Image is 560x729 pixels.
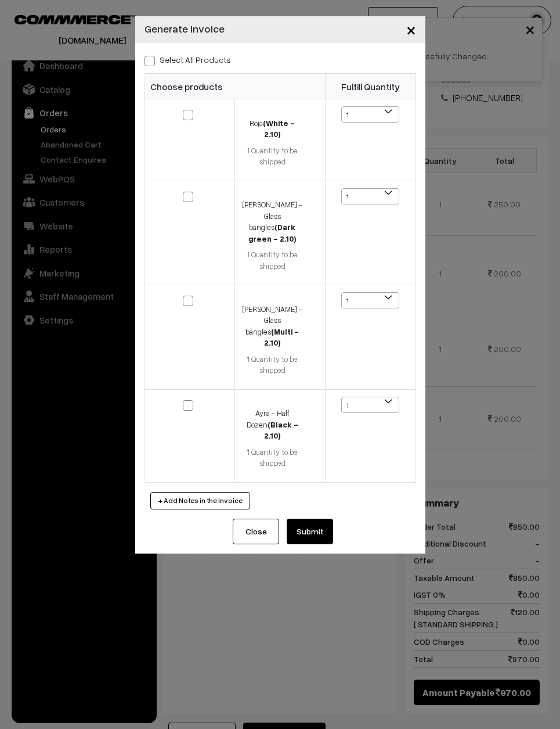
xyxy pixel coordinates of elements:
[242,447,302,469] div: 1 Quantity to be shipped
[242,304,302,349] div: [PERSON_NAME] - Glass bangles
[406,19,416,40] span: ×
[341,188,399,204] span: 1
[264,420,298,441] strong: (Black - 2.10)
[341,106,399,123] span: 1
[242,408,302,442] div: Ayra - Half Dozen
[342,189,399,205] span: 1
[397,12,425,48] button: Close
[264,327,299,348] strong: (Multi - 2.10)
[144,74,325,99] th: Choose products
[263,118,295,139] strong: (White - 2.10)
[342,107,399,123] span: 1
[233,519,279,544] button: Close
[342,397,399,414] span: 1
[242,354,302,376] div: 1 Quantity to be shipped
[325,74,416,99] th: Fulfill Quantity
[242,118,302,141] div: Roja
[287,519,333,544] button: Submit
[242,249,302,272] div: 1 Quantity to be shipped
[242,199,302,245] div: [PERSON_NAME] - Glass bangles
[342,293,399,309] span: 1
[248,222,296,243] strong: (Dark green - 2.10)
[144,21,225,37] h4: Generate Invoice
[242,145,302,168] div: 1 Quantity to be shipped
[150,492,250,509] button: + Add Notes in the Invoice
[341,397,399,413] span: 1
[341,292,399,308] span: 1
[144,53,231,66] label: Select all Products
